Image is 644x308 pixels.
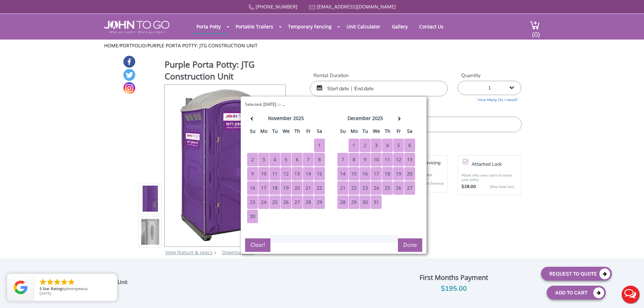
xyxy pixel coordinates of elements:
a: Home [104,42,118,49]
span: Star Rating [43,286,62,291]
a: Purple Porta Potty: JTG Construction Unit [147,42,258,49]
th: we [281,126,292,138]
b: ... [282,101,285,107]
a: Instagram [123,82,135,94]
span: to [277,101,281,107]
div: november [268,114,292,123]
div: 23 [247,195,258,209]
div: 27 [292,195,303,209]
div: 12 [393,153,404,166]
div: 4 [269,153,280,166]
button: Live Chat [617,281,644,308]
div: Colors may vary [139,258,286,264]
a: [EMAIL_ADDRESS][DOMAIN_NAME] [317,3,396,10]
div: 25 [269,195,280,209]
div: 12 [281,167,291,181]
a: Portable Trailers [231,20,278,33]
div: 30 [247,210,258,223]
div: 14 [337,167,348,181]
div: december [348,114,371,123]
div: 14 [303,167,314,181]
div: 1 [349,139,359,152]
div: 17 [371,167,382,181]
th: th [292,126,303,138]
span: by [40,287,112,291]
div: 11 [382,153,393,166]
div: $195.00 [372,283,535,294]
img: right arrow icon [214,251,216,254]
a: How Many Do I need? [458,95,521,103]
div: 13 [404,153,415,166]
strong: $28.00 [461,184,476,190]
a: Twitter [123,69,135,81]
button: Clear! [245,238,270,252]
div: 10 [258,167,269,181]
li:  [53,278,61,286]
th: sa [314,126,325,138]
input: Start date | End date [310,81,448,96]
div: 22 [349,181,359,195]
th: sa [404,126,415,138]
div: 15 [349,167,359,181]
div: 2025 [372,114,383,123]
img: Product [141,119,160,278]
span: [DATE] [40,291,51,296]
div: 17 [258,181,269,195]
div: 13 [292,167,303,181]
div: 8 [314,153,325,166]
div: 10 [371,153,382,166]
div: 21 [337,181,348,195]
span: Anonymous [66,286,88,291]
div: 2025 [293,114,304,123]
div: 2 [247,153,258,166]
th: tu [360,126,371,138]
div: 18 [382,167,393,181]
ul: / / [104,42,540,49]
a: Portfolio [120,42,146,49]
img: Product [174,85,276,244]
div: First Months Payment [372,272,535,283]
button: Add To Cart [547,286,606,300]
span: (0) [532,24,540,39]
h1: Purple Porta Potty: JTG Construction Unit [165,58,286,84]
th: fr [303,126,314,138]
div: 24 [258,195,269,209]
a: Unit Calculator [341,20,385,33]
div: 24 [371,181,382,195]
div: 9 [360,153,371,166]
th: mo [349,126,360,138]
a: Porta Potty [191,20,226,33]
th: th [382,126,393,138]
a: Contact Us [414,20,449,33]
div: 4 [382,139,393,152]
div: 26 [393,181,404,195]
div: 3 [371,139,382,152]
div: 16 [247,181,258,195]
h3: Attached lock [472,160,524,168]
div: 19 [281,181,291,195]
div: 7 [337,153,348,166]
img: Review Rating [14,281,27,294]
img: JOHN to go [104,21,169,33]
li:  [67,278,75,286]
span: 5 [40,286,42,291]
div: 11 [269,167,280,181]
span: Selected: [245,101,262,107]
div: 31 [371,195,382,209]
div: 15 [314,167,325,181]
div: 28 [303,195,314,209]
div: 23 [360,181,371,195]
div: 18 [269,181,280,195]
button: Done [398,238,422,252]
div: 19 [393,167,404,181]
th: we [371,126,382,138]
div: 7 [303,153,314,166]
div: 29 [349,195,359,209]
li:  [39,278,47,286]
th: su [337,126,349,138]
li:  [60,278,68,286]
th: su [247,126,258,138]
th: tu [269,126,281,138]
div: 6 [404,139,415,152]
li:  [46,278,54,286]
